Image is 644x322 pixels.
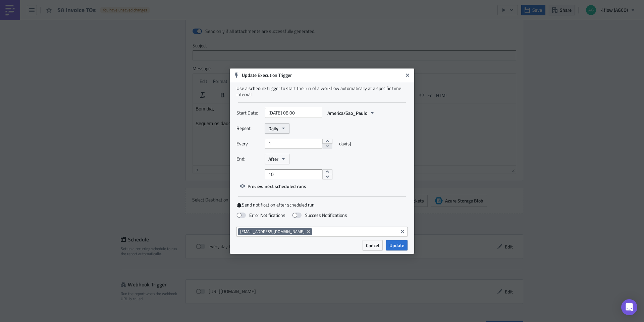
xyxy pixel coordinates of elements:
[268,155,278,163] span: After
[268,125,278,132] span: Daily
[236,154,262,164] label: End:
[3,3,320,30] body: Rich Text Area. Press ALT-0 for help.
[366,242,379,249] span: Cancel
[339,139,351,149] span: day(s)
[363,240,383,250] button: Cancel
[236,108,262,118] label: Start Date:
[292,212,347,218] label: Success Notifications
[386,240,408,250] button: Update
[265,108,322,118] input: YYYY-MM-DD HH:mm
[240,229,305,234] span: [EMAIL_ADDRESS][DOMAIN_NAME]
[402,70,413,80] button: Close
[265,154,289,164] button: After
[322,139,332,144] button: increment
[236,181,310,191] button: Preview next scheduled runs
[242,72,403,78] h6: Update Execution Trigger
[322,169,332,175] button: increment
[322,174,332,179] button: decrement
[236,202,408,208] label: Send notification after scheduled run
[236,85,408,97] div: Use a schedule trigger to start the run of a workflow automatically at a specific time interval.
[398,228,407,236] button: Clear selected items
[621,299,637,315] div: Open Intercom Messenger
[3,3,320,8] p: Bom dia,
[324,108,378,118] button: America/Sao_Paulo
[265,123,289,134] button: Daily
[236,212,285,218] label: Error Notifications
[248,183,306,190] span: Preview next scheduled runs
[389,242,404,249] span: Update
[327,109,367,117] span: America/Sao_Paulo
[236,123,262,133] label: Repeat:
[236,139,262,149] label: Every
[3,17,320,23] p: Seguem os dados para Invoice do mês anterior,
[306,228,312,235] button: Remove Tag
[322,143,332,149] button: decrement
